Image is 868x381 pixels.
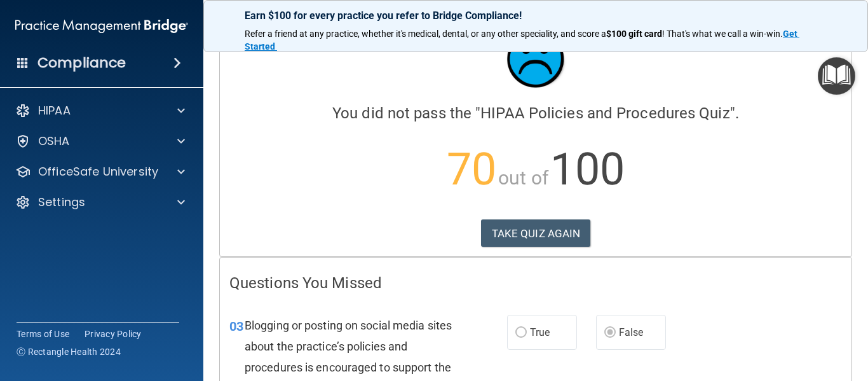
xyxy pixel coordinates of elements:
[245,29,606,39] span: Refer a friend at any practice, whether it's medical, dental, or any other speciality, and score a
[17,345,121,358] span: Ⓒ Rectangle Health 2024
[818,57,855,95] button: Open Resource Center
[245,10,827,22] p: Earn $100 for every practice you refer to Bridge Compliance!
[85,328,142,340] a: Privacy Policy
[38,103,71,118] p: HIPAA
[229,105,842,121] h4: You did not pass the " ".
[38,134,70,149] p: OSHA
[619,326,644,338] span: False
[38,195,85,210] p: Settings
[17,328,69,340] a: Terms of Use
[38,164,158,179] p: OfficeSafe University
[15,103,185,118] a: HIPAA
[15,13,188,39] img: PMB logo
[530,326,550,338] span: True
[229,275,842,291] h4: Questions You Missed
[15,164,185,179] a: OfficeSafe University
[606,29,662,39] strong: $100 gift card
[662,29,783,39] span: ! That's what we call a win-win.
[245,29,799,52] a: Get Started
[229,319,243,334] span: 03
[37,54,126,72] h4: Compliance
[481,219,591,247] button: TAKE QUIZ AGAIN
[15,134,185,149] a: OSHA
[515,328,527,338] input: True
[498,167,548,189] span: out of
[550,143,625,195] span: 100
[604,328,616,338] input: False
[498,21,574,97] img: sad_face.ecc698e2.jpg
[15,195,185,210] a: Settings
[480,104,729,122] span: HIPAA Policies and Procedures Quiz
[447,143,496,195] span: 70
